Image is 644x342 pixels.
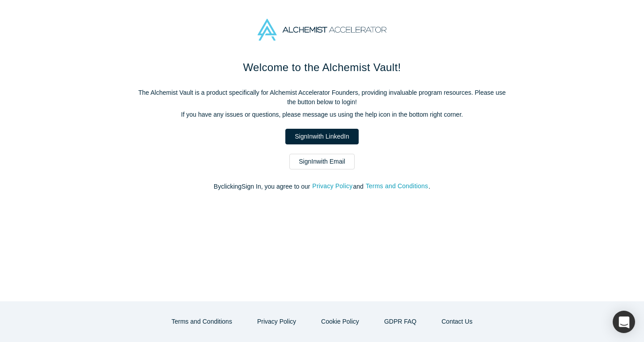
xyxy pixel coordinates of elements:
[134,110,510,119] p: If you have any issues or questions, please message us using the help icon in the bottom right co...
[162,314,241,329] button: Terms and Conditions
[134,59,510,76] h1: Welcome to the Alchemist Vault!
[432,314,482,329] button: Contact Us
[312,314,369,329] button: Cookie Policy
[134,88,510,107] p: The Alchemist Vault is a product specifically for Alchemist Accelerator Founders, providing inval...
[134,182,510,191] p: By clicking Sign In , you agree to our and .
[258,19,386,41] img: Alchemist Accelerator Logo
[365,181,429,191] button: Terms and Conditions
[248,314,305,329] button: Privacy Policy
[312,181,353,191] button: Privacy Policy
[289,154,355,169] a: SignInwith Email
[285,129,358,144] a: SignInwith LinkedIn
[375,314,426,329] a: GDPR FAQ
